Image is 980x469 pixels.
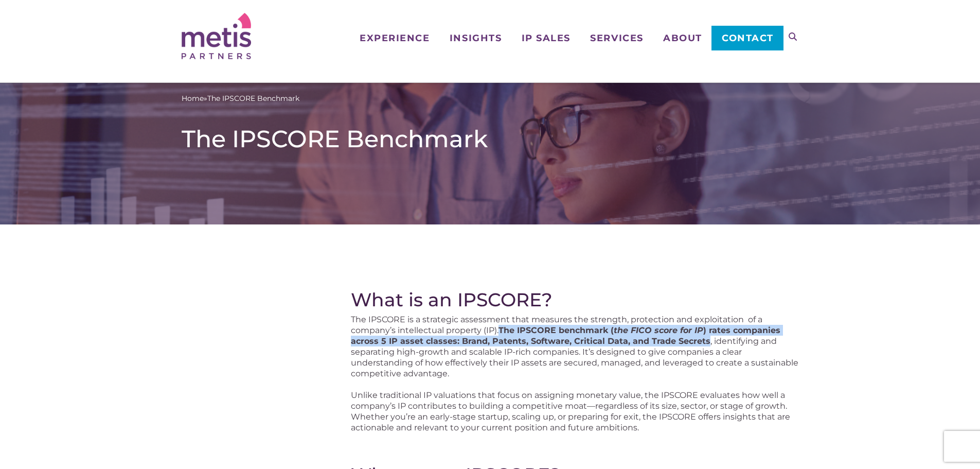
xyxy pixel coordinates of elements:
[182,93,299,104] span: »
[663,33,702,43] span: About
[614,325,703,335] em: the FICO score for IP
[207,93,299,104] span: The IPSCORE Benchmark
[450,33,502,43] span: Insights
[351,314,798,379] p: The IPSCORE is a strategic assessment that measures the strength, protection and exploitation of ...
[351,390,798,433] p: Unlike traditional IP valuations that focus on assigning monetary value, the IPSCORE evaluates ho...
[182,13,251,59] img: Metis Partners
[351,325,780,346] strong: The IPSCORE benchmark ( ) rates companies across 5 IP asset classes: Brand, Patents, Software, Cr...
[711,26,783,50] a: Contact
[522,33,571,43] span: IP Sales
[590,33,643,43] span: Services
[182,125,799,153] h1: The IPSCORE Benchmark
[351,289,798,310] h2: What is an IPSCORE?
[360,33,430,43] span: Experience
[722,33,774,43] span: Contact
[182,93,204,104] a: Home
